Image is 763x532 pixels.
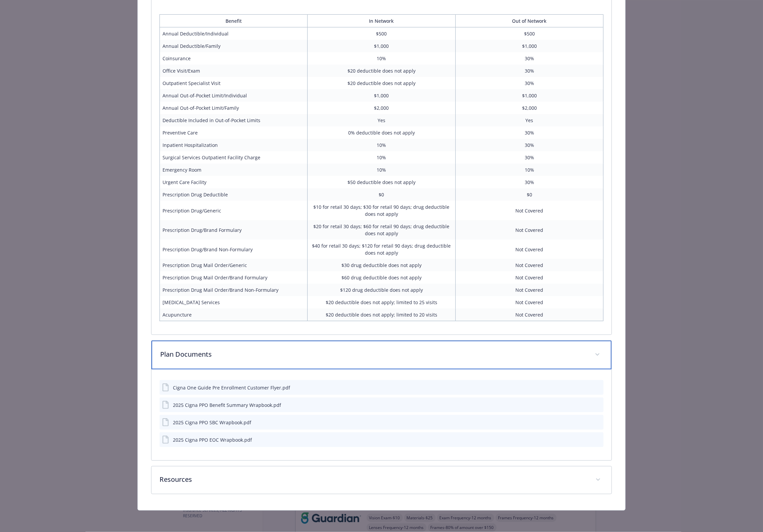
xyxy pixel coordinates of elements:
[160,474,587,484] p: Resources
[160,15,307,27] th: Benefit
[308,164,455,176] td: 10%
[455,308,603,321] td: Not Covered
[173,419,251,426] div: 2025 Cigna PPO SBC Wrapbook.pdf
[595,436,601,443] button: preview file
[308,201,455,220] td: $10 for retail 30 days; $30 for retail 90 days; drug deductible does not apply
[584,419,589,426] button: download file
[160,271,307,284] td: Prescription Drug Mail Order/Brand Formulary
[160,188,307,201] td: Prescription Drug Deductible
[160,77,307,89] td: Outpatient Specialist Visit
[308,15,455,27] th: In Network
[160,27,307,40] td: Annual Deductible/Individual
[173,436,252,443] div: 2025 Cigna PPO EOC Wrapbook.pdf
[160,65,307,77] td: Office Visit/Exam
[308,308,455,321] td: $20 deductible does not apply; limited to 20 visits
[160,151,307,164] td: Surgical Services Outpatient Facility Charge
[308,271,455,284] td: $60 drug deductible does not apply
[455,40,603,52] td: $1,000
[160,89,307,102] td: Annual Out-of-Pocket Limit/Individual
[160,308,307,321] td: Acupuncture
[308,151,455,164] td: 10%
[308,126,455,139] td: 0% deductible does not apply
[455,89,603,102] td: $1,000
[455,114,603,126] td: Yes
[151,466,612,494] div: Resources
[584,402,589,409] button: download file
[584,384,589,391] button: download file
[455,259,603,271] td: Not Covered
[455,65,603,77] td: 30%
[160,126,307,139] td: Preventive Care
[455,240,603,259] td: Not Covered
[160,284,307,296] td: Prescription Drug Mail Order/Brand Non-Formulary
[455,271,603,284] td: Not Covered
[160,220,307,240] td: Prescription Drug/Brand Formulary
[308,65,455,77] td: $20 deductible does not apply
[173,402,281,409] div: 2025 Cigna PPO Benefit Summary Wrapbook.pdf
[455,220,603,240] td: Not Covered
[151,369,612,460] div: Plan Documents
[308,240,455,259] td: $40 for retail 30 days; $120 for retail 90 days; drug deductible does not apply
[308,89,455,102] td: $1,000
[151,9,612,335] div: Benefit Plan Details
[455,27,603,40] td: $500
[160,349,587,359] p: Plan Documents
[308,220,455,240] td: $20 for retail 30 days; $60 for retail 90 days; drug deductible does not apply
[455,139,603,151] td: 30%
[584,436,589,443] button: download file
[160,201,307,220] td: Prescription Drug/Generic
[595,384,601,391] button: preview file
[160,40,307,52] td: Annual Deductible/Family
[173,384,290,391] div: Cigna One Guide Pre Enrollment Customer Flyer.pdf
[308,188,455,201] td: $0
[455,176,603,188] td: 30%
[308,284,455,296] td: $120 drug deductible does not apply
[160,240,307,259] td: Prescription Drug/Brand Non-Formulary
[308,27,455,40] td: $500
[455,164,603,176] td: 10%
[160,114,307,126] td: Deductible Included in Out-of-Pocket Limits
[595,402,601,409] button: preview file
[308,139,455,151] td: 10%
[595,419,601,426] button: preview file
[160,164,307,176] td: Emergency Room
[308,259,455,271] td: $30 drug deductible does not apply
[455,188,603,201] td: $0
[160,139,307,151] td: Inpatient Hospitalization
[455,126,603,139] td: 30%
[455,102,603,114] td: $2,000
[160,176,307,188] td: Urgent Care Facility
[455,77,603,89] td: 30%
[151,341,612,369] div: Plan Documents
[455,52,603,65] td: 30%
[455,296,603,308] td: Not Covered
[455,151,603,164] td: 30%
[160,52,307,65] td: Coinsurance
[308,52,455,65] td: 10%
[455,284,603,296] td: Not Covered
[160,259,307,271] td: Prescription Drug Mail Order/Generic
[308,102,455,114] td: $2,000
[308,114,455,126] td: Yes
[455,201,603,220] td: Not Covered
[160,296,307,308] td: [MEDICAL_DATA] Services
[308,296,455,308] td: $20 deductible does not apply; limited to 25 visits
[455,15,603,27] th: Out of Network
[308,77,455,89] td: $20 deductible does not apply
[308,176,455,188] td: $50 deductible does not apply
[308,40,455,52] td: $1,000
[160,102,307,114] td: Annual Out-of-Pocket Limit/Family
